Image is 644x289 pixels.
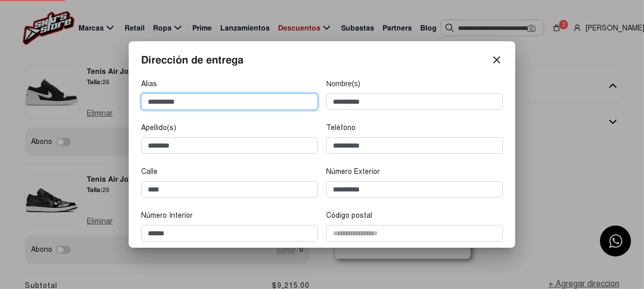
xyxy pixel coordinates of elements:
[141,55,243,65] p: Dirección de entrega
[326,122,356,133] label: Teléfono
[326,78,360,89] label: Nombre(s)
[141,210,193,221] label: Número Interior
[326,210,372,221] label: Código postal
[490,54,503,66] mat-icon: close
[141,78,157,89] label: Alias
[141,122,176,133] label: Apellido(s)
[141,166,158,177] label: Calle
[326,166,380,177] label: Número Exterior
